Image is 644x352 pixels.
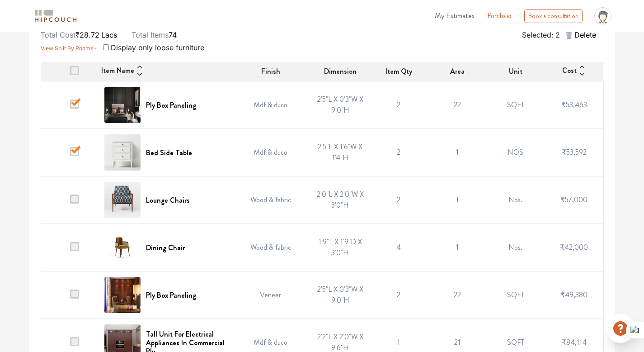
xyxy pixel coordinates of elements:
span: Lacs [101,30,117,39]
img: Ply Box Paneling [104,87,141,123]
span: Finish [261,66,280,77]
span: ₹49,380 [560,290,588,300]
td: 1 [428,224,486,271]
td: 1 [428,176,486,224]
span: Display only loose furniture [111,43,204,52]
td: Nos. [486,224,545,271]
span: 2 [555,30,560,39]
span: Total Cost [41,30,75,39]
span: ₹53,592 [562,147,587,157]
td: SQFT [486,271,545,319]
td: Mdf & duco [230,129,311,176]
span: Selected: [522,30,554,39]
td: 2 [370,129,428,176]
span: ₹28.72 [75,30,99,39]
span: ₹84,114 [562,337,587,347]
td: 2 [370,176,428,224]
td: SQFT [486,81,545,129]
span: Delete [574,29,596,40]
button: View Split By Rooms [41,40,98,53]
h6: Ply Box Paneling [146,291,196,300]
td: Mdf & duco [230,81,311,129]
a: Portfolio [487,10,512,21]
span: Unit [509,66,522,77]
td: Veneer [230,271,311,319]
button: Delete [560,26,600,44]
span: ₹57,000 [560,195,588,205]
td: 22 [428,271,486,319]
span: Area [450,66,465,77]
td: 2'5"L X 0'3"W X 9'0"H [311,81,369,129]
img: Lounge Chairs [104,182,141,218]
h6: Dining Chair [146,243,185,252]
span: logo-horizontal.svg [33,6,78,26]
span: ₹42,000 [560,242,588,252]
span: Total Items [132,30,169,39]
td: Nos. [486,176,545,224]
img: Ply Box Paneling [104,277,141,313]
span: Cost [562,65,577,78]
td: 2 [370,81,428,129]
td: 4 [370,224,428,271]
span: Dimension [324,66,357,77]
td: Wood & fabric [230,224,311,271]
img: Dining Chair [104,229,141,266]
td: 2'5"L X 1'6"W X 1'4"H [311,129,369,176]
td: Wood & fabric [230,176,311,224]
li: 74 [132,29,177,40]
span: Item Name [101,65,134,78]
td: 2'5"L X 0'3"W X 9'0"H [311,271,369,319]
span: My Estimates [435,10,475,21]
td: 2 [370,271,428,319]
td: NOS [486,129,545,176]
div: Book a consultation [524,9,583,23]
img: logo-horizontal.svg [33,8,78,24]
span: Item Qty [385,66,412,77]
span: View Split By Rooms [41,45,93,52]
h6: Lounge Chairs [146,196,190,205]
h6: Bed Side Table [146,148,192,157]
td: 2'0"L X 2'0"W X 3'0"H [311,176,369,224]
td: 22 [428,81,486,129]
h6: Ply Box Paneling [146,101,196,109]
span: ₹53,463 [561,100,587,110]
td: 1 [428,129,486,176]
td: 1'9"L X 1'9"D X 3'0"H [311,224,369,271]
img: Bed Side Table [104,134,141,171]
